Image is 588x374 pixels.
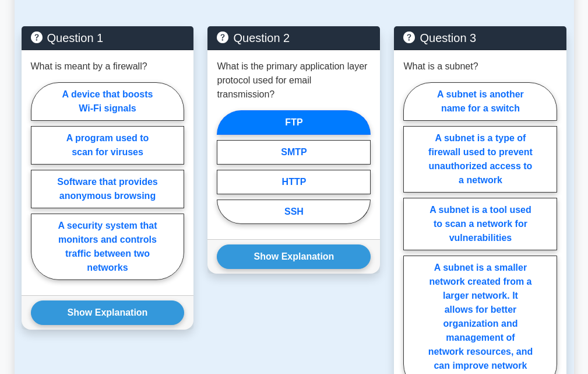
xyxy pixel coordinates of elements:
p: What is the primary application layer protocol used for email transmission? [217,60,371,102]
button: Show Explanation [31,300,185,325]
p: What is meant by a firewall? [31,60,147,74]
h5: Question 1 [31,31,185,45]
label: SSH [217,200,371,224]
h5: Question 2 [217,31,371,45]
label: A subnet is a tool used to scan a network for vulnerabilities [403,198,557,250]
label: HTTP [217,170,371,194]
label: A program used to scan for viruses [31,126,185,165]
label: A subnet is another name for a switch [403,82,557,121]
label: SMTP [217,140,371,165]
label: A device that boosts Wi-Fi signals [31,82,185,121]
label: A subnet is a type of firewall used to prevent unauthorized access to a network [403,126,557,193]
p: What is a subnet? [403,60,478,74]
label: A security system that monitors and controls traffic between two networks [31,214,185,280]
label: Software that provides anonymous browsing [31,170,185,208]
h5: Question 3 [403,31,557,45]
label: FTP [217,110,371,135]
button: Show Explanation [217,244,371,269]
